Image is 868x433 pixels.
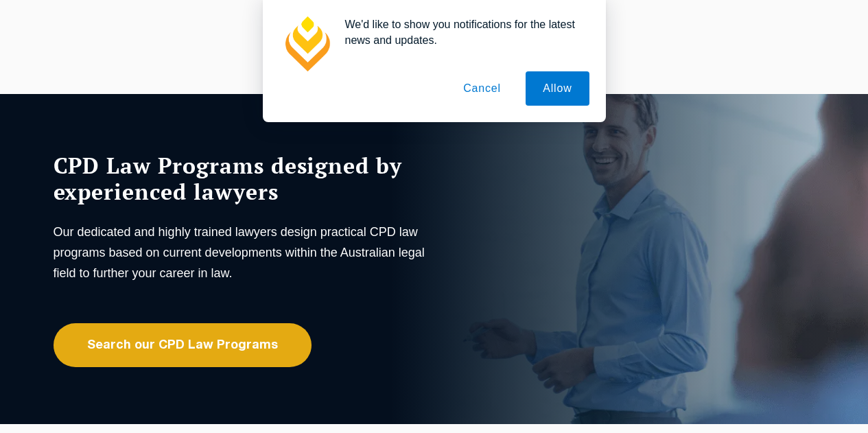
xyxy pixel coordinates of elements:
[446,71,518,106] button: Cancel
[279,16,334,71] img: notification icon
[54,323,312,367] a: Search our CPD Law Programs
[334,16,589,48] div: We'd like to show you notifications for the latest news and updates.
[54,152,431,204] h1: CPD Law Programs designed by experienced lawyers
[54,222,431,283] p: Our dedicated and highly trained lawyers design practical CPD law programs based on current devel...
[526,71,589,106] button: Allow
